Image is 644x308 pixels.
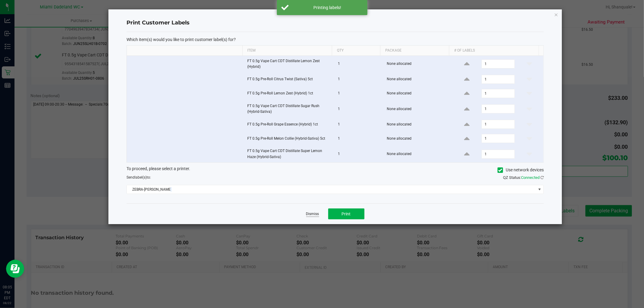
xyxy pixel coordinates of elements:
[127,19,544,27] h4: Print Customer Labels
[503,175,544,180] span: QZ Status:
[244,132,334,146] td: FT 0.5g Pre-Roll Melon Collie (Hybrid-Sativa) 5ct
[244,56,334,72] td: FT 0.5g Vape Cart CDT Distillate Lemon Zest (Hybrid)
[334,72,383,87] td: 1
[383,132,453,146] td: None allocated
[6,260,24,278] iframe: Resource center
[122,166,548,175] div: To proceed, please select a printer.
[328,208,364,219] button: Print
[521,175,540,180] span: Connected
[449,46,538,56] th: # of labels
[127,37,544,42] p: Which item(s) would you like to print customer label(s) for?
[334,117,383,132] td: 1
[244,146,334,162] td: FT 0.5g Vape Cart CDT Distillate Super Lemon Haze (Hybrid-Sativa)
[334,146,383,162] td: 1
[334,56,383,72] td: 1
[380,46,449,56] th: Package
[383,72,453,87] td: None allocated
[135,175,147,179] span: label(s)
[292,5,363,11] div: Printing labels!
[334,101,383,117] td: 1
[383,101,453,117] td: None allocated
[332,46,380,56] th: Qty
[383,146,453,162] td: None allocated
[334,132,383,146] td: 1
[383,87,453,101] td: None allocated
[334,87,383,101] td: 1
[306,211,319,217] a: Dismiss
[498,167,544,173] label: Use network devices
[244,72,334,87] td: FT 0.5g Pre-Roll Citrus Twist (Sativa) 5ct
[127,185,536,194] span: ZEBRA-[PERSON_NAME]
[383,117,453,132] td: None allocated
[244,87,334,101] td: FT 0.5g Pre-Roll Lemon Zest (Hybrid) 1ct
[244,117,334,132] td: FT 0.5g Pre-Roll Grape Essence (Hybrid) 1ct
[242,46,332,56] th: Item
[342,211,351,216] span: Print
[383,56,453,72] td: None allocated
[244,101,334,117] td: FT 0.5g Vape Cart CDT Distillate Sugar Rush (Hybrid-Sativa)
[127,175,151,179] span: Send to:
